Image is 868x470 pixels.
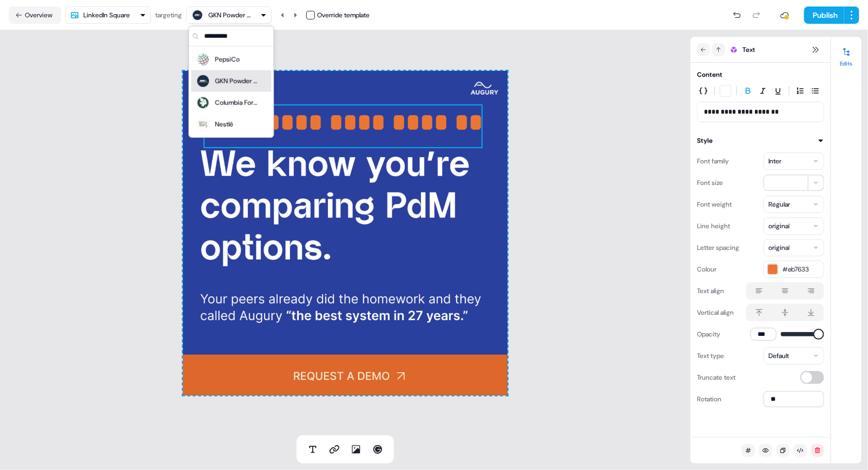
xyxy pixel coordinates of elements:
div: Style [697,135,713,146]
div: Override template [317,10,370,21]
div: Font weight [697,196,732,213]
div: Content [697,69,722,80]
img: Image [464,72,506,106]
button: GKN Powder Metallurgy [186,6,272,24]
div: Font family [697,153,729,170]
button: Edits [831,43,862,67]
div: targeting [155,10,182,21]
button: #eb7633 [764,261,824,278]
button: Overview [9,6,61,24]
span: #eb7633 [782,264,820,275]
div: GKN Powder Metallurgy [215,76,258,87]
div: PepsiCo [215,54,240,65]
div: LinkedIn Square [83,10,130,21]
button: Publish [804,6,844,24]
div: Vertical align [697,304,734,321]
div: Truncate text [697,369,735,386]
div: Regular [768,199,790,210]
div: Colour [697,261,716,278]
div: original [768,242,790,253]
button: Style [697,135,824,146]
div: Letter spacing [697,239,739,256]
span: Text [742,44,755,55]
div: Rotation [697,390,721,408]
div: Text type [697,347,724,365]
div: GKN Powder Metallurgy [208,10,252,21]
button: Inter [764,153,824,170]
div: Columbia Forest Products [215,97,258,108]
div: original [768,221,790,231]
div: Inter [768,156,781,167]
div: Nestlé [215,119,233,130]
div: Line height [697,217,730,235]
div: Default [768,350,789,361]
div: Font size [697,174,723,191]
div: Text align [697,282,724,300]
div: Opacity [697,326,720,343]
